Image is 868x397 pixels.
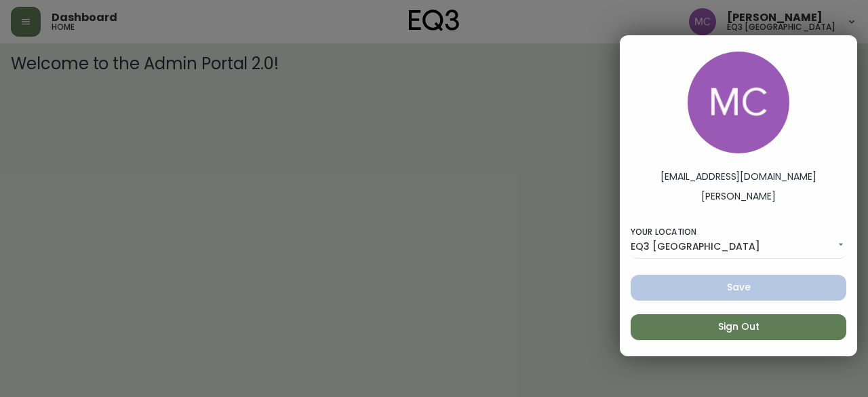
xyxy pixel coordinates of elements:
label: [EMAIL_ADDRESS][DOMAIN_NAME] [660,170,816,184]
img: 6dbdb61c5655a9a555815750a11666cc [688,52,789,153]
label: [PERSON_NAME] [701,189,775,204]
div: EQ3 [GEOGRAPHIC_DATA] [631,236,846,259]
button: Sign Out [631,314,846,340]
span: Sign Out [642,318,835,335]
